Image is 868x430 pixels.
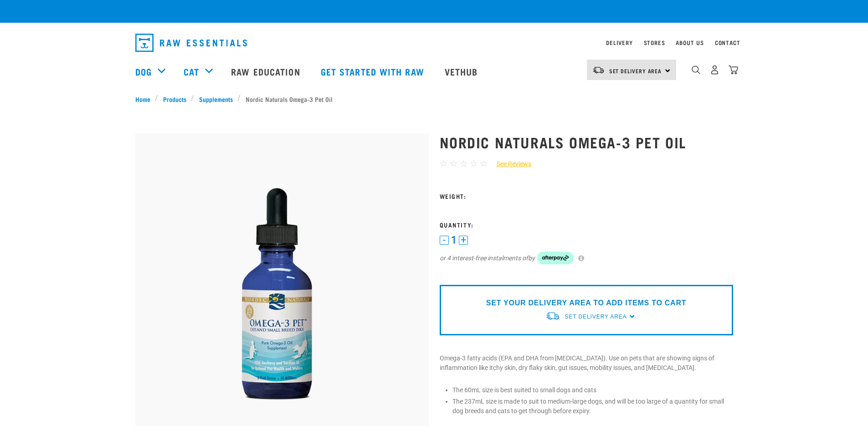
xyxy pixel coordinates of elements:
[451,235,457,245] span: 1
[537,252,574,264] img: Afterpay
[440,236,449,245] button: -
[440,134,733,150] h1: Nordic Naturals Omega-3 Pet Oil
[460,158,467,169] span: ☆
[486,298,686,309] p: SET YOUR DELIVERY AREA TO ADD ITEMS TO CART
[135,94,733,104] nav: breadcrumbs
[452,397,733,416] li: The 237mL size is made to suit to medium-large dogs, and will be too large of a quantity for smal...
[436,53,489,90] a: Vethub
[592,66,605,74] img: van-moving.png
[135,94,155,104] a: Home
[440,192,733,199] h3: Weight:
[452,385,733,395] li: The 60mL size is best suited to small dogs and cats
[729,65,738,75] img: home-icon@2x.png
[710,65,719,75] img: user.png
[459,236,468,245] button: +
[312,53,436,90] a: Get started with Raw
[644,41,665,44] a: Stores
[565,314,627,320] span: Set Delivery Area
[135,65,152,78] a: Dog
[470,158,478,169] span: ☆
[440,252,733,264] div: or 4 interest-free instalments of by
[158,94,191,104] a: Products
[222,53,311,90] a: Raw Education
[715,41,740,44] a: Contact
[676,41,704,44] a: About Us
[545,311,560,321] img: van-moving.png
[440,354,733,373] p: Omega-3 fatty acids (EPA and DHA from [MEDICAL_DATA]). Use on pets that are showing signs of infl...
[184,65,199,78] a: Cat
[609,69,662,72] span: Set Delivery Area
[135,133,429,426] img: Bottle Of 60ml Omega3 For Pets
[194,94,237,104] a: Supplements
[440,221,733,228] h3: Quantity:
[692,66,700,74] img: home-icon-1@2x.png
[440,158,447,169] span: ☆
[488,159,531,169] a: See Reviews
[128,30,740,56] nav: dropdown navigation
[135,34,247,52] img: Raw Essentials Logo
[480,158,488,169] span: ☆
[606,41,632,44] a: Delivery
[450,158,457,169] span: ☆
